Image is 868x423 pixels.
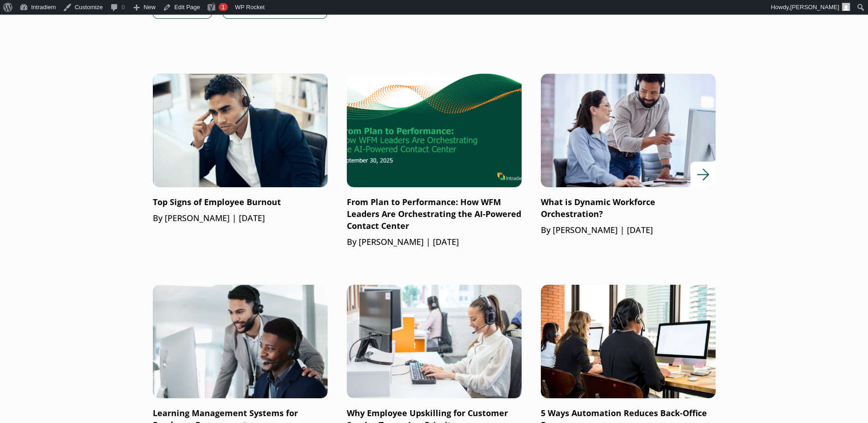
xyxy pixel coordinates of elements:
[347,74,522,248] a: From Plan to Performance: How WFM Leaders Are Orchestrating the AI-Powered Contact CenterBy [PERS...
[347,236,522,248] p: By [PERSON_NAME] | [DATE]
[541,224,716,236] p: By [PERSON_NAME] | [DATE]
[153,74,328,224] a: Top Signs of Employee BurnoutBy [PERSON_NAME] | [DATE]
[221,4,225,11] span: 1
[347,196,522,232] p: From Plan to Performance: How WFM Leaders Are Orchestrating the AI-Powered Contact Center
[153,212,328,224] p: By [PERSON_NAME] | [DATE]
[541,74,716,236] a: What is Dynamic Workforce Orchestration?By [PERSON_NAME] | [DATE]
[790,4,839,11] span: [PERSON_NAME]
[541,196,716,220] p: What is Dynamic Workforce Orchestration?
[153,196,328,208] p: Top Signs of Employee Burnout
